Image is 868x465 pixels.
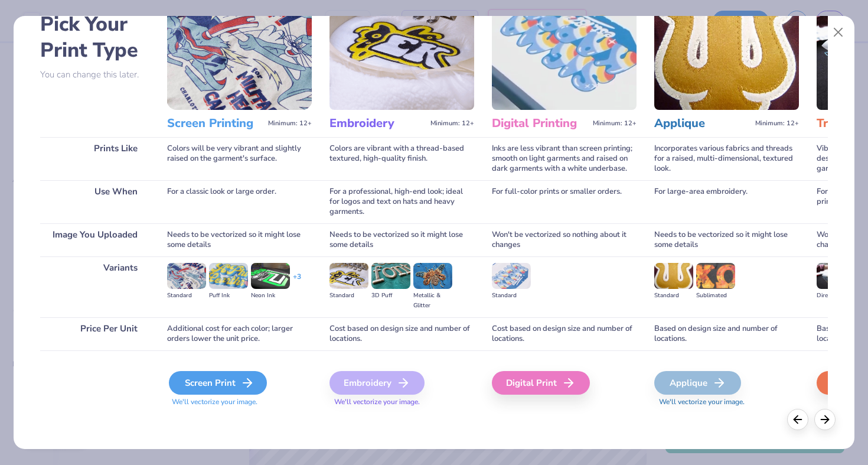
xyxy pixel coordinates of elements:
div: Needs to be vectorized so it might lose some details [329,223,474,256]
img: Standard [492,263,531,289]
div: Colors will be very vibrant and slightly raised on the garment's surface. [167,137,312,180]
div: Cost based on design size and number of locations. [329,317,474,350]
span: We'll vectorize your image. [167,397,312,407]
div: Applique [654,371,741,395]
div: Colors are vibrant with a thread-based textured, high-quality finish. [329,137,474,180]
img: Standard [654,263,693,289]
div: For large-area embroidery. [654,180,799,223]
div: Prints Like [40,137,149,180]
div: For a classic look or large order. [167,180,312,223]
img: Standard [329,263,368,289]
div: Incorporates various fabrics and threads for a raised, multi-dimensional, textured look. [654,137,799,180]
div: Inks are less vibrant than screen printing; smooth on light garments and raised on dark garments ... [492,137,637,180]
span: We'll vectorize your image. [329,397,474,407]
span: Minimum: 12+ [755,119,799,128]
div: Neon Ink [251,291,290,301]
div: Standard [167,291,206,301]
div: Needs to be vectorized so it might lose some details [167,223,312,256]
span: Minimum: 12+ [268,119,312,128]
span: Minimum: 12+ [430,119,474,128]
img: Direct-to-film [817,263,856,289]
img: Puff Ink [209,263,248,289]
div: Digital Print [492,371,590,395]
img: Neon Ink [251,263,290,289]
div: Additional cost for each color; larger orders lower the unit price. [167,317,312,350]
div: Won't be vectorized so nothing about it changes [492,223,637,256]
div: Cost based on design size and number of locations. [492,317,637,350]
div: Puff Ink [209,291,248,301]
div: Screen Print [169,371,267,395]
div: For a professional, high-end look; ideal for logos and text on hats and heavy garments. [329,180,474,223]
div: Embroidery [329,371,425,395]
p: You can change this later. [40,70,149,80]
div: Variants [40,256,149,317]
h3: Applique [654,116,750,131]
span: We'll vectorize your image. [654,397,799,407]
div: Standard [329,291,368,301]
div: 3D Puff [371,291,410,301]
div: Metallic & Glitter [413,291,452,311]
img: 3D Puff [371,263,410,289]
div: Direct-to-film [817,291,856,301]
img: Sublimated [696,263,735,289]
div: Use When [40,180,149,223]
div: Standard [654,291,693,301]
div: Standard [492,291,531,301]
div: For full-color prints or smaller orders. [492,180,637,223]
img: Standard [167,263,206,289]
div: Image You Uploaded [40,223,149,256]
button: Close [827,21,850,44]
h3: Digital Printing [492,116,588,131]
div: Price Per Unit [40,317,149,350]
div: Based on design size and number of locations. [654,317,799,350]
h3: Embroidery [329,116,426,131]
div: Sublimated [696,291,735,301]
h3: Screen Printing [167,116,263,131]
h2: Pick Your Print Type [40,11,149,63]
img: Metallic & Glitter [413,263,452,289]
div: Needs to be vectorized so it might lose some details [654,223,799,256]
div: + 3 [293,272,301,292]
span: Minimum: 12+ [593,119,637,128]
